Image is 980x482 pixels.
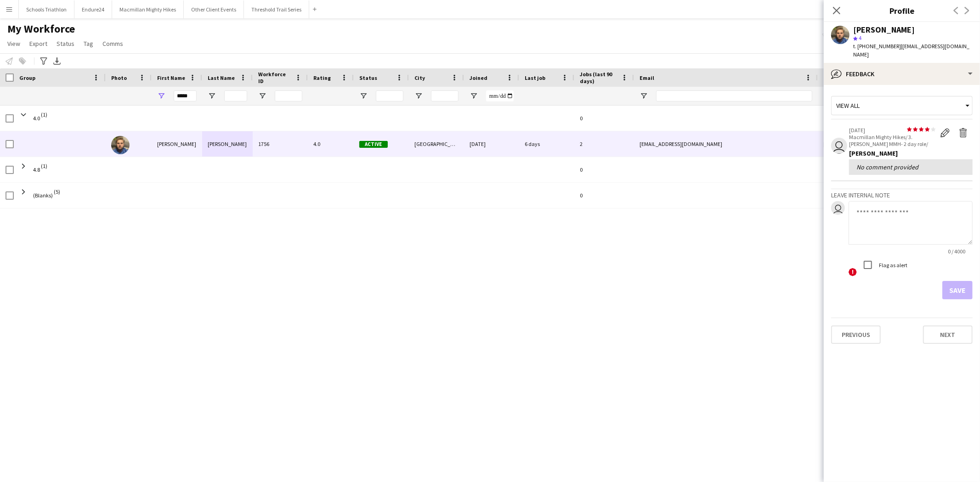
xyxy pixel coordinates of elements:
p: [DATE] [849,127,936,134]
div: 6 days [519,131,574,157]
span: City [414,74,425,81]
span: Status [57,39,74,48]
button: Open Filter Menu [157,92,165,100]
div: [PHONE_NUMBER] [818,131,935,157]
a: Comms [99,38,127,50]
span: Status [359,74,377,81]
a: View [4,38,24,50]
div: [GEOGRAPHIC_DATA] [409,131,464,157]
div: 2 [574,131,634,157]
span: Phone [823,74,839,81]
span: First Name [157,74,185,81]
span: Email [640,74,654,81]
span: Last job [525,74,545,81]
span: (1) [41,106,47,123]
span: 4.8 [33,157,40,183]
span: (Blanks) [33,183,53,208]
button: Open Filter Menu [470,92,478,100]
span: Group [19,74,35,81]
div: Feedback [824,63,980,85]
div: 1756 [253,131,308,157]
input: First Name Filter Input [174,90,197,101]
div: [EMAIL_ADDRESS][DOMAIN_NAME] [634,131,818,157]
input: Last Name Filter Input [224,90,247,101]
input: Workforce ID Filter Input [275,90,302,101]
button: Threshold Trail Series [244,0,309,18]
button: Open Filter Menu [640,92,648,100]
h3: Leave internal note [831,191,973,199]
button: Open Filter Menu [359,92,368,100]
img: Colin Smith [111,136,130,154]
span: View all [836,101,860,110]
div: [PERSON_NAME] [152,131,202,157]
span: Joined [470,74,487,81]
input: City Filter Input [431,90,459,101]
div: 0 [574,183,634,208]
span: ! [849,268,857,276]
span: Last Name [208,74,235,81]
span: Export [29,39,47,48]
span: Rating [313,74,331,81]
button: Endure24 [74,0,112,18]
a: Export [26,38,51,50]
span: 4 [859,34,861,41]
span: 0 / 4000 [940,248,973,255]
span: Active [359,141,388,148]
input: Joined Filter Input [486,90,514,101]
p: Macmillan Mighty Hikes/ 3. [PERSON_NAME] MMH- 2 day role/ [849,134,936,147]
span: Comms [102,39,123,48]
div: [PERSON_NAME] [849,149,973,157]
app-action-btn: Advanced filters [38,56,49,67]
div: No comment provided [856,163,965,171]
button: Open Filter Menu [208,92,216,100]
input: Status Filter Input [376,90,403,101]
button: Previous [831,325,881,344]
div: 0 [574,106,634,131]
div: [PERSON_NAME] [202,131,253,157]
button: Open Filter Menu [414,92,423,100]
h3: Profile [824,5,980,17]
input: Email Filter Input [656,90,812,101]
button: Schools Triathlon [19,0,74,18]
button: Open Filter Menu [258,92,266,100]
label: Flag as alert [877,262,907,269]
button: Next [923,325,973,344]
span: Workforce ID [258,71,291,84]
span: Photo [111,74,127,81]
div: 4.0 [308,131,354,157]
span: View [7,39,20,48]
div: [DATE] [464,131,519,157]
div: [PERSON_NAME] [853,26,915,34]
app-action-btn: Export XLSX [51,56,62,67]
span: 4.0 [33,106,40,131]
span: | [EMAIL_ADDRESS][DOMAIN_NAME] [853,43,969,58]
button: Other Client Events [184,0,244,18]
span: t. [PHONE_NUMBER] [853,43,901,50]
button: Open Filter Menu [823,92,832,100]
span: (5) [54,183,60,201]
button: Macmillan Mighty Hikes [112,0,184,18]
span: Tag [84,39,93,48]
a: Tag [80,38,97,50]
span: Jobs (last 90 days) [580,71,617,84]
a: Status [53,38,78,50]
div: 0 [574,157,634,182]
span: My Workforce [7,22,75,36]
span: (1) [41,157,47,175]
